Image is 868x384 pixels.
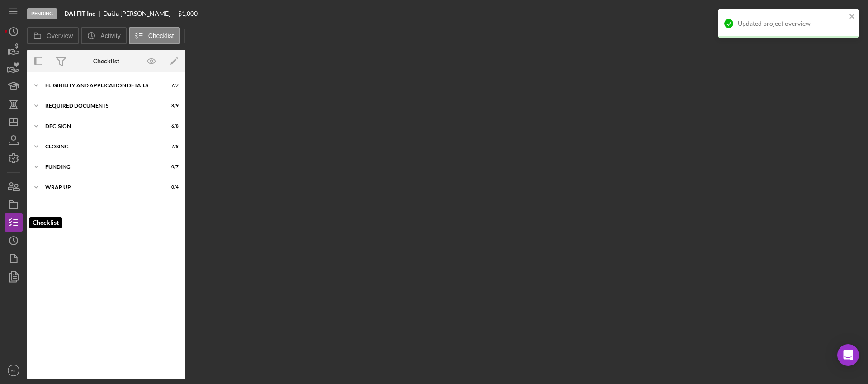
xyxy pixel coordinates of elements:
div: DECISION [45,123,156,129]
div: CLOSING [45,144,156,149]
div: $1,000 [178,10,198,17]
div: Updated project overview [738,20,846,27]
div: 0 / 4 [162,185,179,190]
button: RF [5,361,23,379]
div: DaiJa [PERSON_NAME] [103,10,178,17]
div: 0 / 7 [162,164,179,170]
div: WRAP UP [45,185,156,190]
div: REQUIRED DOCUMENTS [45,103,156,109]
button: Activity [81,27,126,44]
text: RF [11,368,17,373]
div: Pending [27,8,57,19]
div: 8 / 9 [162,103,179,109]
div: 7 / 7 [162,83,179,88]
div: Eligibility and Application Details [45,83,156,88]
div: Funding [45,164,156,170]
label: Overview [47,32,73,39]
label: Checklist [148,32,174,39]
b: DAI FIT Inc [64,10,95,17]
div: 6 / 8 [162,123,179,129]
button: Overview [27,27,79,44]
button: Checklist [129,27,180,44]
div: Checklist [93,57,119,65]
div: Open Intercom Messenger [837,344,859,366]
label: Activity [100,32,120,39]
button: close [849,13,855,21]
div: 7 / 8 [162,144,179,149]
